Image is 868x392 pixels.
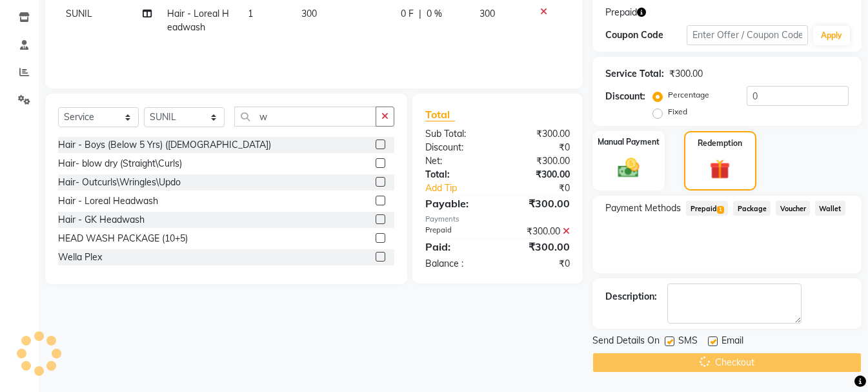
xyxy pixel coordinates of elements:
span: Voucher [776,201,810,216]
span: 300 [301,8,317,19]
span: SMS [678,334,698,350]
label: Redemption [698,138,742,149]
div: ₹0 [511,181,580,195]
div: Total: [416,168,498,181]
div: Hair- blow dry (Straight\Curls) [58,157,182,170]
button: Apply [813,26,850,45]
span: 1 [717,206,724,214]
div: ₹300.00 [498,154,580,168]
img: _cash.svg [611,156,646,180]
div: ₹300.00 [498,225,580,238]
div: ₹300.00 [498,127,580,141]
div: Balance : [416,257,498,271]
div: Sub Total: [416,127,498,141]
div: Net: [416,154,498,168]
div: ₹300.00 [498,239,580,254]
div: Discount: [605,90,645,103]
div: Paid: [416,239,498,254]
input: Search or Scan [234,107,376,127]
label: Manual Payment [598,136,660,148]
span: Total [425,108,455,121]
span: 0 % [427,7,442,21]
div: Coupon Code [605,28,687,42]
span: 0 F [401,7,414,21]
div: ₹0 [498,141,580,154]
span: Prepaid [605,6,637,19]
a: Add Tip [416,181,512,195]
label: Percentage [668,89,709,101]
div: Prepaid [416,225,498,238]
div: ₹300.00 [669,67,703,81]
span: Prepaid [686,201,728,216]
span: Wallet [815,201,845,216]
div: Payable: [416,196,498,211]
div: Hair- Outcurls\Wringles\Updo [58,176,181,189]
span: Send Details On [592,334,660,350]
div: Service Total: [605,67,664,81]
div: Hair - GK Headwash [58,213,145,227]
div: Discount: [416,141,498,154]
div: Wella Plex [58,251,102,264]
span: 1 [248,8,253,19]
div: Hair - Boys (Below 5 Yrs) ([DEMOGRAPHIC_DATA]) [58,138,271,152]
div: Hair - Loreal Headwash [58,194,158,208]
span: SUNIL [66,8,92,19]
span: 300 [479,8,495,19]
img: _gift.svg [703,157,736,182]
div: Payments [425,214,570,225]
span: Hair - Loreal Headwash [167,8,229,33]
div: ₹300.00 [498,168,580,181]
span: Package [733,201,771,216]
label: Fixed [668,106,687,118]
div: ₹0 [498,257,580,271]
div: ₹300.00 [498,196,580,211]
div: HEAD WASH PACKAGE (10+5) [58,232,188,245]
div: Description: [605,290,657,304]
span: | [419,7,421,21]
span: Email [722,334,743,350]
input: Enter Offer / Coupon Code [687,25,808,45]
span: Payment Methods [605,201,681,215]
